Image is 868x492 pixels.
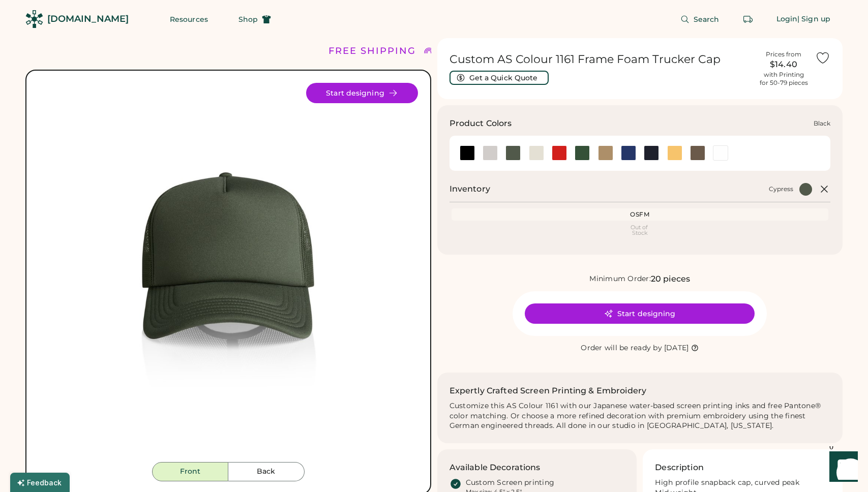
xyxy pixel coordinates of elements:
div: Minimum Order: [589,274,651,284]
button: Start designing [525,303,755,324]
h3: Product Colors [450,117,512,130]
div: $14.40 [758,58,809,71]
button: Shop [226,9,283,29]
button: Resources [158,9,220,29]
h2: Expertly Crafted Screen Printing & Embroidery [450,385,647,397]
div: | Sign up [797,14,830,24]
div: Custom Screen printing [466,478,555,488]
div: [DATE] [664,343,689,353]
h3: Description [655,462,704,474]
div: Black [814,119,830,128]
button: Get a Quick Quote [450,71,549,85]
div: 20 pieces [651,273,690,285]
div: Customize this AS Colour 1161 with our Japanese water-based screen printing inks and free Pantone... [450,401,831,432]
img: 1161 - Cypress Front Image [39,83,418,462]
h3: Available Decorations [450,462,541,474]
h1: Custom AS Colour 1161 Frame Foam Trucker Cap [450,52,753,67]
iframe: Front Chat [820,446,863,490]
button: Search [668,9,732,29]
div: [DOMAIN_NAME] [47,13,129,25]
div: Cypress [769,185,793,193]
button: Back [228,462,305,481]
button: Start designing [306,83,418,103]
img: Rendered Logo - Screens [25,10,43,28]
span: Shop [238,16,258,23]
div: OSFM [454,210,827,219]
span: Search [694,16,720,23]
div: with Printing for 50-79 pieces [760,71,808,87]
div: Login [776,14,798,24]
button: Front [152,462,228,481]
div: Prices from [766,50,801,58]
button: Retrieve an order [738,9,758,29]
h2: Inventory [450,183,490,195]
div: FREE SHIPPING [328,44,416,58]
div: Order will be ready by [581,343,662,353]
div: Out of Stock [454,225,827,236]
div: 1161 Style Image [39,83,418,462]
